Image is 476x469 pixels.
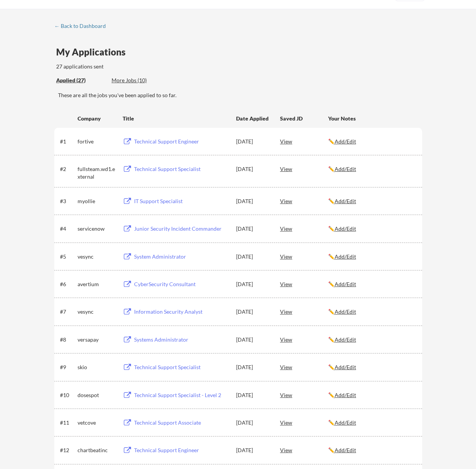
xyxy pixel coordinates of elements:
[236,138,270,145] div: [DATE]
[335,198,356,204] u: Add/Edit
[134,391,229,399] div: Technical Support Specialist - Level 2
[280,194,328,208] div: View
[134,446,229,454] div: Technical Support Engineer
[134,363,229,371] div: Technical Support Specialist
[60,253,75,261] div: #5
[56,63,204,70] div: 27 applications sent
[335,138,356,145] u: Add/Edit
[328,280,415,288] div: ✏️
[335,336,356,343] u: Add/Edit
[60,165,75,173] div: #2
[60,138,75,145] div: #1
[280,360,328,374] div: View
[112,77,168,85] div: These are job applications we think you'd be a good fit for, but couldn't apply you to automatica...
[134,225,229,233] div: Junior Security Incident Commander
[328,225,415,233] div: ✏️
[78,363,116,371] div: skio
[134,138,229,145] div: Technical Support Engineer
[335,364,356,370] u: Add/Edit
[280,221,328,235] div: View
[280,134,328,148] div: View
[56,47,132,57] div: My Applications
[123,115,229,122] div: Title
[328,419,415,427] div: ✏️
[328,308,415,316] div: ✏️
[328,363,415,371] div: ✏️
[78,308,116,316] div: vesync
[78,138,116,145] div: fortive
[134,336,229,344] div: Systems Administrator
[280,415,328,429] div: View
[280,111,328,125] div: Saved JD
[78,419,116,427] div: vetcove
[236,419,270,427] div: [DATE]
[54,23,112,29] div: ← Back to Dashboard
[280,277,328,291] div: View
[280,249,328,263] div: View
[134,280,229,288] div: CyberSecurity Consultant
[328,197,415,205] div: ✏️
[328,165,415,173] div: ✏️
[78,165,116,180] div: fullsteam.wd1.external
[134,253,229,261] div: System Administrator
[280,305,328,318] div: View
[335,419,356,426] u: Add/Edit
[56,77,106,85] div: These are all the jobs you've been applied to so far.
[280,332,328,346] div: View
[60,197,75,205] div: #3
[60,363,75,371] div: #9
[280,388,328,402] div: View
[236,165,270,173] div: [DATE]
[328,138,415,145] div: ✏️
[236,197,270,205] div: [DATE]
[58,91,422,99] div: These are all the jobs you've been applied to so far.
[328,391,415,399] div: ✏️
[60,225,75,233] div: #4
[236,115,270,122] div: Date Applied
[56,77,106,84] div: Applied (27)
[60,391,75,399] div: #10
[78,115,116,122] div: Company
[112,77,168,84] div: More Jobs (10)
[335,308,356,315] u: Add/Edit
[335,392,356,398] u: Add/Edit
[78,253,116,261] div: vesync
[236,253,270,261] div: [DATE]
[60,419,75,427] div: #11
[60,280,75,288] div: #6
[236,446,270,454] div: [DATE]
[134,419,229,427] div: Technical Support Associate
[236,363,270,371] div: [DATE]
[78,225,116,233] div: servicenow
[134,197,229,205] div: IT Support Specialist
[60,308,75,316] div: #7
[78,197,116,205] div: myollie
[280,162,328,176] div: View
[60,336,75,344] div: #8
[78,446,116,454] div: chartbeatinc
[54,23,112,31] a: ← Back to Dashboard
[236,336,270,344] div: [DATE]
[335,447,356,453] u: Add/Edit
[328,336,415,344] div: ✏️
[78,280,116,288] div: avertium
[134,165,229,173] div: Technical Support Specialist
[335,281,356,287] u: Add/Edit
[60,446,75,454] div: #12
[236,308,270,316] div: [DATE]
[280,443,328,457] div: View
[78,391,116,399] div: dosespot
[328,446,415,454] div: ✏️
[335,225,356,232] u: Add/Edit
[335,253,356,260] u: Add/Edit
[335,166,356,172] u: Add/Edit
[78,336,116,344] div: versapay
[328,115,415,122] div: Your Notes
[236,280,270,288] div: [DATE]
[328,253,415,261] div: ✏️
[134,308,229,316] div: Information Security Analyst
[236,225,270,233] div: [DATE]
[236,391,270,399] div: [DATE]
